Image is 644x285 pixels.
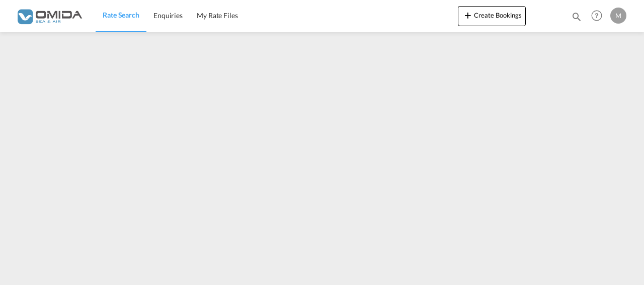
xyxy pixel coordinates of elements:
[153,11,183,20] span: Enquiries
[610,8,626,24] div: M
[588,7,605,24] span: Help
[458,6,526,26] button: icon-plus 400-fgCreate Bookings
[571,11,582,22] md-icon: icon-magnify
[462,9,474,21] md-icon: icon-plus 400-fg
[588,7,610,25] div: Help
[571,11,582,26] div: icon-magnify
[197,11,238,20] span: My Rate Files
[15,5,83,27] img: 459c566038e111ed959c4fc4f0a4b274.png
[103,11,139,19] span: Rate Search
